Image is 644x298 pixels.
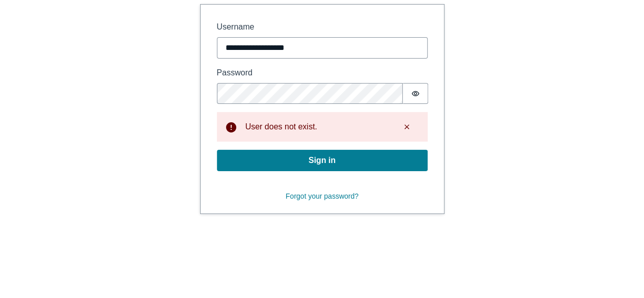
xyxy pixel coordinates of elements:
div: User does not exist. [245,121,386,133]
button: Sign in [217,150,428,171]
label: Password [217,67,428,79]
label: Username [217,21,428,33]
button: Show password [403,83,428,104]
button: Forgot your password? [279,187,365,205]
button: Dismiss alert [394,118,419,136]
